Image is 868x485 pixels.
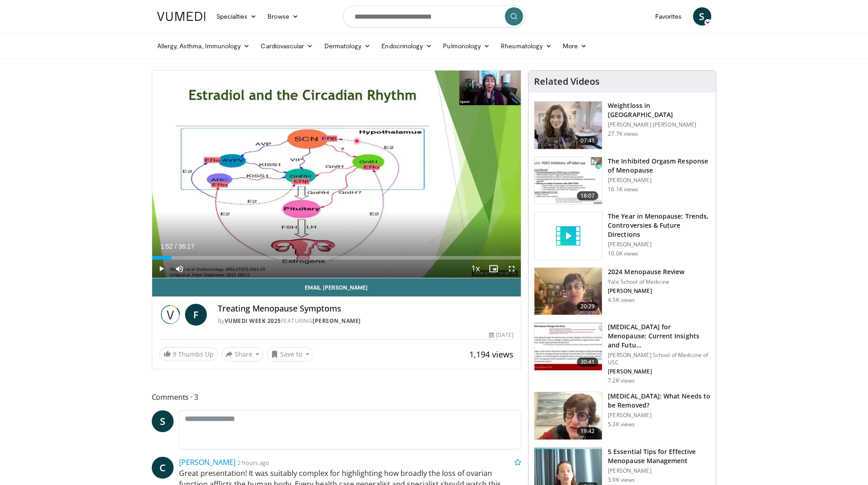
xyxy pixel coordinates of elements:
[534,101,710,149] a: 07:41 Weightloss in [GEOGRAPHIC_DATA] [PERSON_NAME] [PERSON_NAME] 27.7K views
[185,304,207,326] a: F
[608,186,638,193] p: 16.1K views
[608,177,710,184] p: [PERSON_NAME]
[489,331,514,339] div: [DATE]
[557,37,592,55] a: More
[237,459,269,467] small: 2 hours ago
[221,347,264,362] button: Share
[608,130,638,138] p: 27.7K views
[608,212,710,239] h3: The Year in Menopause: Trends, Controversies & Future Directions
[534,76,600,87] h4: Related Videos
[267,347,313,362] button: Save to
[608,392,710,410] h3: [MEDICAL_DATA]: What Needs to be Removed?
[608,476,635,484] p: 3.9K views
[218,304,514,314] h4: Treating Menopause Symptoms
[211,7,262,26] a: Specialties
[152,256,521,260] div: Progress Bar
[608,121,710,128] p: [PERSON_NAME] [PERSON_NAME]
[608,157,710,175] h3: The Inhibited Orgasm Response of Menopause
[376,37,437,55] a: Endocrinology
[218,317,514,325] div: By FEATURING
[608,322,710,350] h3: [MEDICAL_DATA] for Menopause: Current Insights and Futu…
[577,136,599,145] span: 07:41
[693,7,711,26] a: S
[608,421,635,428] p: 5.3K views
[160,243,173,250] span: 1:52
[152,410,174,432] a: S
[608,250,638,257] p: 10.0K views
[175,243,177,250] span: /
[534,212,602,260] img: video_placeholder_short.svg
[534,392,710,440] a: 19:42 [MEDICAL_DATA]: What Needs to be Removed? [PERSON_NAME] 5.3K views
[255,37,318,55] a: Cardiovascular
[608,467,710,475] p: [PERSON_NAME]
[534,392,602,439] img: 4d0a4bbe-a17a-46ab-a4ad-f5554927e0d3.150x105_q85_crop-smart_upscale.jpg
[484,260,503,278] button: Enable picture-in-picture mode
[170,260,189,278] button: Mute
[534,157,710,205] a: 18:07 The Inhibited Orgasm Response of Menopause [PERSON_NAME] 16.1K views
[178,243,194,250] span: 36:17
[173,350,176,358] span: 9
[534,323,602,370] img: 47271b8a-94f4-49c8-b914-2a3d3af03a9e.150x105_q85_crop-smart_upscale.jpg
[152,391,522,403] span: Comments 3
[577,302,599,311] span: 20:29
[534,267,710,316] a: 20:29 2024 Menopause Review Yale School of Medicine [PERSON_NAME] 4.5K views
[534,268,602,315] img: 692f135d-47bd-4f7e-b54d-786d036e68d3.150x105_q85_crop-smart_upscale.jpg
[225,317,281,325] a: Vumedi Week 2025
[608,447,710,465] h3: 5 Essential Tips for Effective Menopause Management
[159,304,181,326] img: Vumedi Week 2025
[319,37,376,55] a: Dermatology
[650,7,688,26] a: Favorites
[152,278,521,296] a: Email [PERSON_NAME]
[313,317,361,325] a: [PERSON_NAME]
[608,278,684,286] p: Yale School of Medicine
[534,157,602,204] img: 283c0f17-5e2d-42ba-a87c-168d447cdba4.150x105_q85_crop-smart_upscale.jpg
[159,347,218,361] a: 9 Thumbs Up
[437,37,495,55] a: Pulmonology
[466,260,484,278] button: Playback Rate
[343,5,525,27] input: Search topics, interventions
[577,357,599,367] span: 30:41
[503,260,521,278] button: Fullscreen
[608,296,635,304] p: 4.5K views
[577,427,599,436] span: 19:42
[608,101,710,119] h3: Weightloss in [GEOGRAPHIC_DATA]
[152,37,256,55] a: Allergy, Asthma, Immunology
[608,287,684,295] p: [PERSON_NAME]
[152,260,170,278] button: Play
[179,457,236,467] a: [PERSON_NAME]
[152,457,174,479] a: C
[152,71,521,278] video-js: Video Player
[608,241,710,248] p: [PERSON_NAME]
[495,37,557,55] a: Rheumatology
[608,368,710,375] p: [PERSON_NAME]
[469,349,514,360] span: 1,194 views
[608,267,684,276] h3: 2024 Menopause Review
[608,352,710,366] p: [PERSON_NAME] School of Medicine of USC
[534,322,710,384] a: 30:41 [MEDICAL_DATA] for Menopause: Current Insights and Futu… [PERSON_NAME] School of Medicine o...
[608,377,635,384] p: 7.2K views
[262,7,304,26] a: Browse
[157,12,205,21] img: VuMedi Logo
[577,191,599,200] span: 18:07
[608,412,710,419] p: [PERSON_NAME]
[534,102,602,149] img: 9983fed1-7565-45be-8934-aef1103ce6e2.150x105_q85_crop-smart_upscale.jpg
[534,212,710,260] a: The Year in Menopause: Trends, Controversies & Future Directions [PERSON_NAME] 10.0K views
